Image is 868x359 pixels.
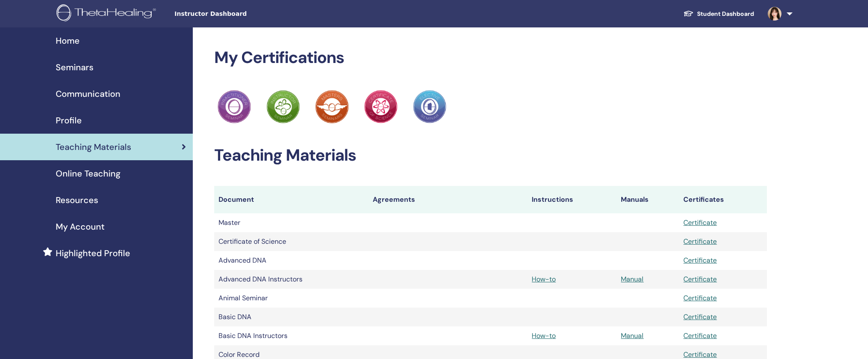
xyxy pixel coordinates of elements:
a: Certificate [683,293,717,302]
td: Advanced DNA [214,251,368,270]
td: Master [214,213,368,232]
span: Instructor Dashboard [174,9,303,18]
a: Certificate [683,218,717,227]
img: default.jpg [768,7,781,21]
a: Manual [621,331,644,340]
a: Certificate [683,237,717,246]
a: Student Dashboard [676,6,761,22]
span: Home [56,34,80,47]
td: Basic DNA [214,308,368,326]
td: Certificate of Science [214,232,368,251]
a: Manual [621,275,644,284]
a: Certificate [683,331,717,340]
a: Certificate [683,350,717,359]
img: Practitioner [364,90,398,123]
a: How-to [532,331,556,340]
td: Animal Seminar [214,289,368,308]
span: Online Teaching [56,167,120,180]
td: Advanced DNA Instructors [214,270,368,289]
a: Certificate [683,256,717,265]
h2: Teaching Materials [214,146,767,165]
img: Practitioner [266,90,300,123]
span: Profile [56,114,82,127]
img: Practitioner [218,90,251,123]
th: Manuals [617,186,679,213]
th: Agreements [368,186,527,213]
span: Seminars [56,61,93,74]
span: My Account [56,220,105,233]
img: logo.png [57,4,159,24]
span: Teaching Materials [56,141,131,153]
span: Highlighted Profile [56,247,130,260]
img: Practitioner [315,90,349,123]
a: Certificate [683,312,717,321]
img: graduation-cap-white.svg [683,10,694,17]
a: Certificate [683,275,717,284]
h2: My Certifications [214,48,767,68]
td: Basic DNA Instructors [214,326,368,345]
th: Instructions [527,186,617,213]
th: Document [214,186,368,213]
span: Communication [56,87,120,100]
img: Practitioner [413,90,446,123]
th: Certificates [679,186,766,213]
span: Resources [56,194,98,206]
a: How-to [532,275,556,284]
